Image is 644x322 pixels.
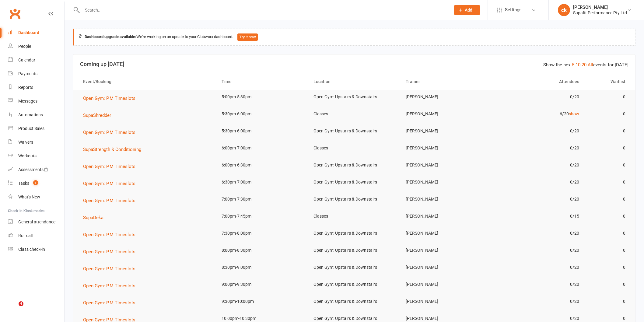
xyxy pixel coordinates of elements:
div: Calendar [18,58,35,62]
td: Open Gym: Upstairs & Downstairs [308,243,400,257]
a: 5 [572,62,574,68]
div: Waivers [18,140,33,145]
td: [PERSON_NAME] [400,294,492,309]
button: Try it now [237,33,258,41]
td: 0/20 [492,226,585,240]
td: Open Gym: Upstairs & Downstairs [308,90,400,104]
button: Open Gym: P.M Timeslots [83,129,140,136]
a: Clubworx [7,6,23,21]
a: Automations [8,108,64,122]
span: SupaDeka [83,215,103,220]
td: 0/20 [492,260,585,275]
a: Waivers [8,135,64,149]
td: 6/20 [492,107,585,121]
button: SupaDeka [83,214,108,221]
button: Open Gym: P.M Timeslots [83,163,140,170]
span: Open Gym: P.M Timeslots [83,181,135,186]
td: Open Gym: Upstairs & Downstairs [308,294,400,309]
span: SupaShredder [83,113,111,118]
td: 0 [585,107,631,121]
td: 0/20 [492,192,585,206]
a: People [8,40,64,53]
td: 0 [585,294,631,309]
span: Open Gym: P.M Timeslots [83,266,135,271]
td: [PERSON_NAME] [400,107,492,121]
button: Open Gym: P.M Timeslots [83,95,140,102]
span: Open Gym: P.M Timeslots [83,300,135,306]
a: Product Sales [8,122,64,135]
td: 6:00pm-7:00pm [216,141,308,155]
span: Open Gym: P.M Timeslots [83,164,135,169]
td: 0/20 [492,124,585,138]
div: General attendance [18,219,55,224]
td: Classes [308,141,400,155]
td: Open Gym: Upstairs & Downstairs [308,175,400,189]
div: Automations [18,112,43,117]
td: 9:30pm-10:00pm [216,294,308,309]
td: 0 [585,141,631,155]
td: 0/20 [492,277,585,292]
span: Add [465,8,472,12]
strong: Dashboard upgrade available: [85,34,136,39]
td: 7:00pm-7:45pm [216,209,308,223]
a: Reports [8,81,64,94]
td: 0 [585,226,631,240]
button: Open Gym: P.M Timeslots [83,197,140,204]
div: Tasks [18,181,29,186]
button: SupaStrength & Conditioning [83,146,145,153]
td: [PERSON_NAME] [400,192,492,206]
div: What's New [18,194,40,199]
td: 0 [585,175,631,189]
div: Dashboard [18,30,39,35]
span: 1 [33,180,38,185]
th: Time [216,74,308,89]
span: Settings [505,3,522,17]
td: Open Gym: Upstairs & Downstairs [308,158,400,172]
span: Open Gym: P.M Timeslots [83,198,135,203]
td: 0 [585,243,631,257]
th: Location [308,74,400,89]
td: 5:30pm-6:00pm [216,107,308,121]
div: Assessments [18,167,48,172]
button: Open Gym: P.M Timeslots [83,231,140,238]
a: Calendar [8,53,64,67]
div: People [18,44,31,49]
td: Open Gym: Upstairs & Downstairs [308,260,400,275]
input: Search... [80,6,446,14]
span: SupaStrength & Conditioning [83,147,141,152]
th: Event/Booking [78,74,216,89]
td: [PERSON_NAME] [400,141,492,155]
td: 0/20 [492,175,585,189]
td: 5:30pm-6:00pm [216,124,308,138]
td: Open Gym: Upstairs & Downstairs [308,277,400,292]
td: Open Gym: Upstairs & Downstairs [308,192,400,206]
div: Product Sales [18,126,44,131]
td: 5:00pm-5:30pm [216,90,308,104]
button: Open Gym: P.M Timeslots [83,282,140,289]
a: Dashboard [8,26,64,40]
button: Open Gym: P.M Timeslots [83,299,140,306]
td: Classes [308,209,400,223]
a: Tasks 1 [8,177,64,190]
span: Open Gym: P.M Timeslots [83,249,135,254]
td: 0 [585,277,631,292]
td: [PERSON_NAME] [400,209,492,223]
a: Payments [8,67,64,81]
span: Open Gym: P.M Timeslots [83,130,135,135]
div: [PERSON_NAME] [573,5,627,10]
a: Roll call [8,229,64,243]
div: ck [558,4,570,16]
button: Open Gym: P.M Timeslots [83,248,140,255]
div: We're working on an update to your Clubworx dashboard. [73,29,635,46]
td: 6:30pm-7:00pm [216,175,308,189]
span: Open Gym: P.M Timeslots [83,283,135,289]
h3: Coming up [DATE] [80,61,628,67]
td: [PERSON_NAME] [400,90,492,104]
td: 9:00pm-9:30pm [216,277,308,292]
th: Attendees [492,74,585,89]
td: [PERSON_NAME] [400,158,492,172]
td: 0 [585,209,631,223]
a: Assessments [8,163,64,177]
a: Messages [8,94,64,108]
td: [PERSON_NAME] [400,277,492,292]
